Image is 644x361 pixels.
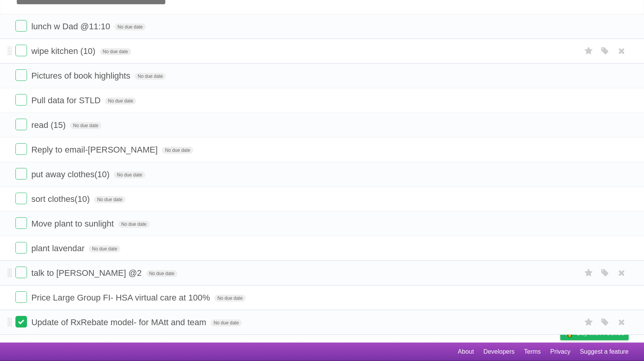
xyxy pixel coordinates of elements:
[582,267,596,279] label: Star task
[550,344,570,359] a: Privacy
[524,344,541,359] a: Terms
[31,71,132,81] span: Pictures of book highlights
[582,316,596,329] label: Star task
[31,96,103,105] span: Pull data for STLD
[70,122,101,129] span: No due date
[31,219,116,228] span: Move plant to sunlight
[15,168,27,180] label: Done
[483,344,514,359] a: Developers
[580,344,629,359] a: Suggest a feature
[211,319,242,326] span: No due date
[15,69,27,81] label: Done
[31,268,143,278] span: talk to [PERSON_NAME] @2
[15,291,27,303] label: Done
[31,145,160,154] span: Reply to email-[PERSON_NAME]
[15,217,27,229] label: Done
[31,293,212,302] span: Price Large Group FI- HSA virtual care at 100%
[15,267,27,278] label: Done
[114,171,145,178] span: No due date
[15,193,27,204] label: Done
[118,221,149,228] span: No due date
[162,147,193,154] span: No due date
[31,317,208,327] span: Update of RxRebate model- for MAtt and team
[31,120,67,130] span: read (15)
[94,196,125,203] span: No due date
[577,326,625,340] span: Buy me a coffee
[31,22,112,31] span: lunch w Dad @11:10
[15,316,27,327] label: Done
[115,24,146,30] span: No due date
[458,344,474,359] a: About
[31,194,92,204] span: sort clothes(10)
[15,94,27,106] label: Done
[15,20,27,32] label: Done
[31,170,111,179] span: put away clothes(10)
[146,270,177,277] span: No due date
[135,73,166,80] span: No due date
[100,48,131,55] span: No due date
[89,245,120,252] span: No due date
[31,46,97,56] span: wipe kitchen (10)
[15,119,27,130] label: Done
[582,45,596,57] label: Star task
[15,242,27,254] label: Done
[105,97,136,104] span: No due date
[15,45,27,56] label: Done
[31,243,86,253] span: plant lavendar
[214,295,246,302] span: No due date
[15,143,27,155] label: Done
